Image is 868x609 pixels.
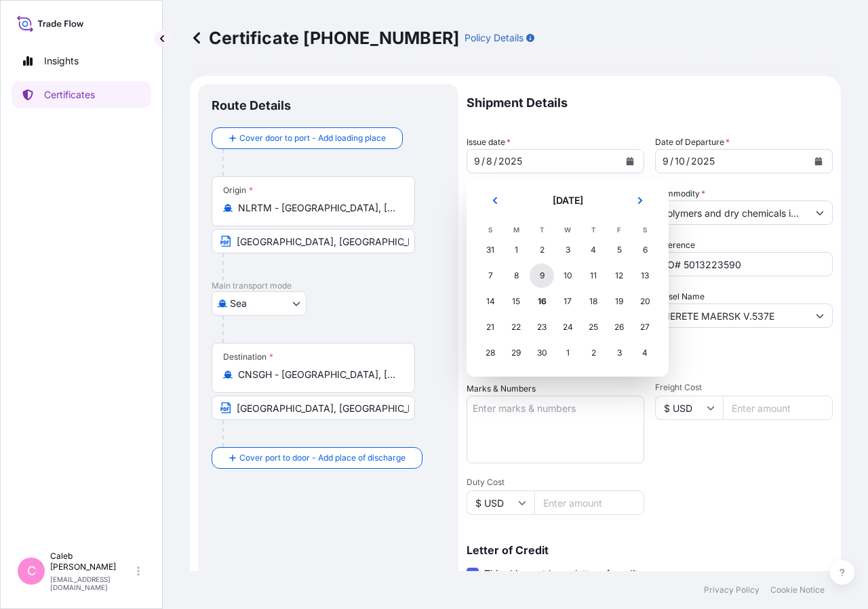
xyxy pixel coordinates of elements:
[477,222,658,366] table: September 2025
[555,264,580,288] div: Wednesday, September 10, 2025
[625,190,655,211] button: Next
[477,190,658,366] div: September 2025
[607,341,631,365] div: Friday, October 3, 2025
[633,264,657,288] div: Saturday, September 13, 2025
[478,341,502,365] div: Sunday, September 28, 2025
[555,289,580,314] div: Wednesday, September 17, 2025
[504,315,528,339] div: Monday, September 22, 2025
[633,341,657,365] div: Saturday, October 4, 2025
[530,341,554,365] div: Tuesday, September 30, 2025
[478,238,502,262] div: Sunday, August 31, 2025
[555,315,580,339] div: Wednesday, September 24, 2025
[606,222,632,237] th: F
[581,315,606,339] div: Thursday, September 25, 2025
[633,315,657,339] div: Saturday, September 27, 2025
[633,238,657,262] div: Saturday, September 6, 2025
[581,238,606,262] div: Thursday, September 4, 2025
[580,222,606,237] th: T
[581,289,606,314] div: Thursday, September 18, 2025
[530,315,554,339] div: Tuesday, September 23, 2025
[467,179,669,377] section: Calendar
[518,194,617,207] h2: [DATE]
[480,190,510,211] button: Previous
[504,289,528,314] div: Monday, September 15, 2025
[504,238,528,262] div: Monday, September 1, 2025
[607,238,631,262] div: Friday, September 5, 2025
[478,289,502,314] div: Sunday, September 14, 2025
[477,222,503,237] th: S
[607,289,631,314] div: Friday, September 19, 2025
[581,264,606,288] div: Thursday, September 11, 2025
[530,264,554,288] div: Tuesday, September 9, 2025
[555,222,580,237] th: W
[478,264,502,288] div: Sunday, September 7, 2025
[529,222,555,237] th: T
[465,31,524,45] p: Policy Details
[632,222,658,237] th: S
[503,222,529,237] th: M
[190,27,459,49] p: Certificate [PHONE_NUMBER]
[504,264,528,288] div: Monday, September 8, 2025 selected
[504,341,528,365] div: Monday, September 29, 2025
[555,238,580,262] div: Wednesday, September 3, 2025
[607,264,631,288] div: Friday, September 12, 2025
[555,341,580,365] div: Wednesday, October 1, 2025
[633,289,657,314] div: Saturday, September 20, 2025
[478,315,502,339] div: Sunday, September 21, 2025
[581,341,606,365] div: Thursday, October 2, 2025
[530,238,554,262] div: Tuesday, September 2, 2025
[607,315,631,339] div: Friday, September 26, 2025
[530,289,554,314] div: Today, Tuesday, September 16, 2025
